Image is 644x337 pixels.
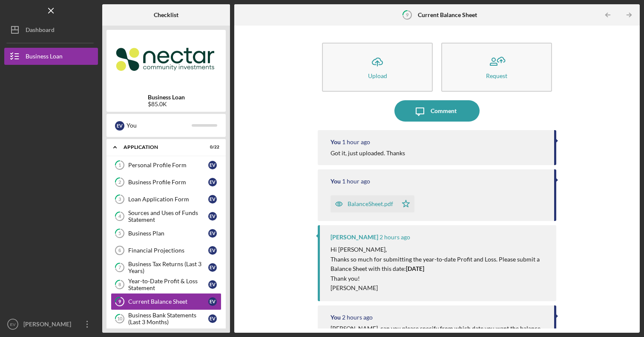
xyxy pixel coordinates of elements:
[115,121,124,131] div: E V
[368,73,387,79] div: Upload
[331,245,547,254] p: Hi [PERSON_NAME],
[406,265,424,272] strong: [DATE]
[331,150,405,157] div: Got it, just uploaded. Thanks
[117,316,123,322] tspan: 10
[208,246,217,255] div: E V
[118,265,121,270] tspan: 7
[342,314,373,321] time: 2025-08-18 20:02
[331,274,547,283] p: Thank you!
[331,139,341,145] div: You
[331,178,341,185] div: You
[111,259,221,276] a: 7Business Tax Returns (Last 3 Years)EV
[441,43,552,92] button: Request
[26,21,55,41] div: Dashboard
[322,43,433,92] button: Upload
[394,100,480,122] button: Comment
[148,94,185,101] b: Business Loan
[331,255,547,274] p: Thanks so much for submitting the year-to-date Profit and Loss. Please submit a Balance Sheet wit...
[118,248,121,253] tspan: 6
[128,230,208,237] div: Business Plan
[208,212,217,221] div: E V
[208,314,217,323] div: E V
[331,314,341,321] div: You
[118,180,121,185] tspan: 2
[128,209,208,223] div: Sources and Uses of Funds Statement
[118,214,121,219] tspan: 4
[21,316,77,335] div: [PERSON_NAME]
[4,48,98,65] button: Business Loan
[118,231,121,236] tspan: 5
[111,174,221,191] a: 2Business Profile FormEV
[124,145,198,150] div: Application
[118,163,121,168] tspan: 1
[208,297,217,306] div: E V
[208,280,217,289] div: E V
[118,282,121,288] tspan: 8
[111,293,221,310] a: 9Current Balance SheetEV
[128,196,208,203] div: Loan Application Form
[342,178,370,185] time: 2025-08-18 20:17
[4,316,98,333] button: EV[PERSON_NAME]
[431,100,457,122] div: Comment
[10,322,16,327] text: EV
[331,283,547,293] p: [PERSON_NAME]
[111,276,221,293] a: 8Year-to-Date Profit & Loss StatementEV
[331,234,378,241] div: [PERSON_NAME]
[4,21,98,38] button: Dashboard
[154,12,178,18] b: Checklist
[148,101,185,107] div: $85.0K
[111,157,221,174] a: 1Personal Profile FormEV
[418,12,477,18] b: Current Balance Sheet
[128,261,208,274] div: Business Tax Returns (Last 3 Years)
[204,145,219,150] div: 0 / 22
[118,197,121,202] tspan: 3
[111,225,221,242] a: 5Business PlanEV
[128,312,208,325] div: Business Bank Statements (Last 3 Months)
[111,310,221,327] a: 10Business Bank Statements (Last 3 Months)EV
[118,299,121,305] tspan: 9
[208,195,217,203] div: E V
[379,234,410,241] time: 2025-08-18 20:07
[208,161,217,169] div: E V
[331,195,414,212] button: BalanceSheet.pdf
[126,118,192,133] div: You
[111,208,221,225] a: 4Sources and Uses of Funds StatementEV
[406,12,409,17] tspan: 9
[111,242,221,259] a: 6Financial ProjectionsEV
[208,263,217,272] div: E V
[111,191,221,208] a: 3Loan Application FormEV
[26,48,63,67] div: Business Loan
[486,73,507,79] div: Request
[128,247,208,254] div: Financial Projections
[106,34,226,85] img: Product logo
[128,179,208,186] div: Business Profile Form
[128,278,208,291] div: Year-to-Date Profit & Loss Statement
[348,200,393,207] div: BalanceSheet.pdf
[342,139,370,145] time: 2025-08-18 20:18
[208,178,217,186] div: E V
[128,162,208,168] div: Personal Profile Form
[128,298,208,305] div: Current Balance Sheet
[208,229,217,238] div: E V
